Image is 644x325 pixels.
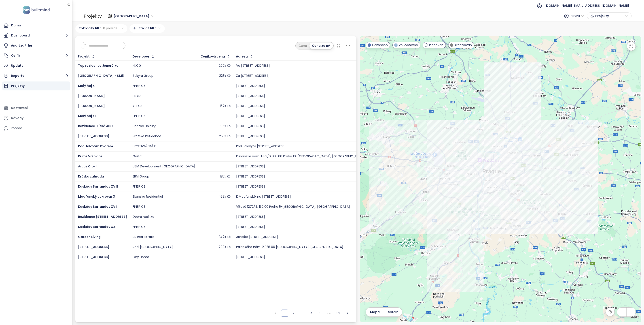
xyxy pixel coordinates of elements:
[133,64,141,68] div: KKCG
[335,310,342,316] a: 32
[236,64,270,68] div: Ve [STREET_ADDRESS]
[384,308,402,316] button: Satelit
[220,175,231,179] div: 185k Kč
[84,12,102,21] div: Projekty
[132,55,149,58] div: Developer
[78,245,109,249] a: [STREET_ADDRESS]
[219,134,231,138] div: 255k Kč
[595,13,624,19] span: Projekty
[2,61,70,70] a: Updaty
[2,71,70,80] button: Reporty
[219,235,231,239] div: 147k Kč
[272,310,279,317] button: left
[299,310,306,317] li: 3
[219,74,231,78] div: 223k Kč
[78,104,105,108] a: [PERSON_NAME]
[133,225,145,229] div: FINEP CZ
[133,245,173,249] div: Real [GEOGRAPHIC_DATA]
[326,310,333,317] li: Následujících 5 stran
[78,114,96,118] a: Malý háj XI
[78,83,95,88] a: Malý háj X
[78,225,116,229] a: Kaskády Barrandov XXI
[335,310,342,317] li: 32
[544,0,629,11] span: [DOMAIN_NAME][EMAIL_ADDRESS][DOMAIN_NAME]
[220,195,231,199] div: 169k Kč
[236,55,248,58] div: Adresa
[281,310,288,317] li: 1
[2,41,70,50] a: Analýza trhu
[78,55,90,58] div: Projekt
[78,134,109,138] span: [STREET_ADDRESS]
[133,154,142,158] div: Gartal
[308,310,315,316] a: 4
[454,43,472,47] span: Archivován
[344,310,351,317] button: right
[78,255,109,259] a: [STREET_ADDRESS]
[133,195,163,199] div: Skanska Residential
[78,214,127,219] a: Rezidence [STREET_ADDRESS]
[133,165,195,169] div: UBM Development [GEOGRAPHIC_DATA]
[201,55,225,58] div: Ceníková cena
[236,175,265,179] div: [STREET_ADDRESS]
[2,124,70,133] div: Pomoc
[78,204,117,209] a: Kaskády Barrandov XVII
[2,114,70,123] a: Návody
[308,310,315,317] li: 4
[78,184,118,189] span: Kaskády Barrandov XVIII
[75,24,127,33] div: Pokročilý filtr
[309,43,333,49] div: Cena za m²
[133,215,154,219] div: Dobrá realitka
[344,310,351,317] li: Následující strana
[326,310,333,317] span: •••
[78,194,115,199] a: Modřanský cukrovar 3
[236,235,278,239] div: Arnošta [STREET_ADDRESS]
[236,225,265,229] div: [STREET_ADDRESS]
[78,154,102,158] a: Prime Vršovice
[346,312,349,314] span: right
[114,13,153,19] span: Praha
[219,245,231,249] div: 200k Kč
[78,63,119,68] a: Top rezidence Jenerálka
[11,83,25,89] div: Projekty
[78,235,101,239] a: Garden Living
[236,74,270,78] div: Za [STREET_ADDRESS]
[370,310,380,314] span: Mapa
[2,104,70,113] a: Nastavení
[290,310,297,316] a: 2
[236,104,265,108] div: [STREET_ADDRESS]
[236,245,343,249] div: Palackého nám. 2, 128 00 [GEOGRAPHIC_DATA], [GEOGRAPHIC_DATA]
[589,13,629,19] div: button
[78,94,105,98] a: [PERSON_NAME]
[78,144,113,148] a: Pod Jalovým Dvorem
[236,114,265,118] div: [STREET_ADDRESS]
[296,43,309,49] div: Cena
[236,185,265,189] div: [STREET_ADDRESS]
[133,94,141,98] div: PNYD
[274,312,277,314] span: left
[133,255,149,259] div: City Home
[281,310,288,316] a: 1
[78,73,124,78] a: [GEOGRAPHIC_DATA] - SM8
[317,310,324,316] a: 5
[220,104,231,108] div: 157k Kč
[429,43,443,47] span: Plánován
[133,124,156,128] div: Horizon Holding
[11,115,23,121] div: Návody
[236,124,265,128] div: [STREET_ADDRESS]
[236,165,265,169] div: [STREET_ADDRESS]
[133,114,145,118] div: FINEP CZ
